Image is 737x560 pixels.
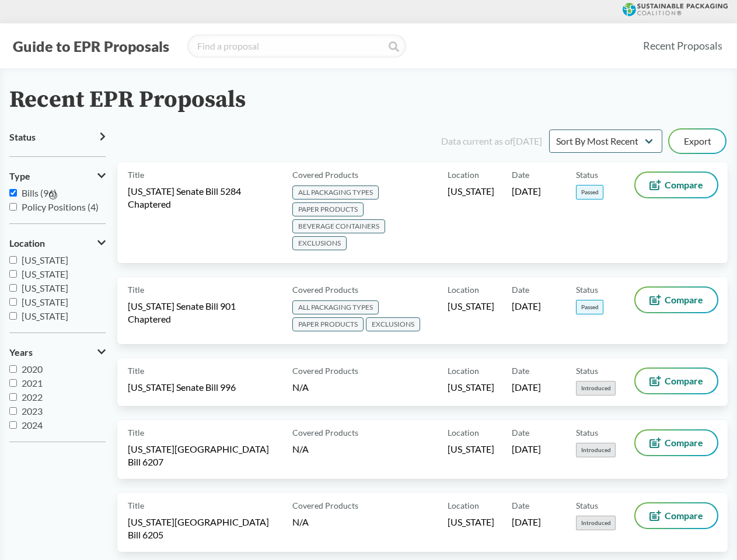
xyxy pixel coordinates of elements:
[635,503,717,528] button: Compare
[22,268,68,279] span: [US_STATE]
[292,365,358,377] span: Covered Products
[669,129,725,153] button: Export
[512,185,541,198] span: [DATE]
[9,379,17,387] input: 2021
[9,298,17,306] input: [US_STATE]
[448,169,479,181] span: Location
[292,443,309,454] span: N/A
[292,381,309,393] span: N/A
[292,236,347,250] span: EXCLUSIONS
[576,381,616,395] span: Introduced
[665,511,703,520] span: Compare
[448,283,479,296] span: Location
[512,499,529,512] span: Date
[512,283,529,296] span: Date
[22,310,68,321] span: [US_STATE]
[292,283,358,296] span: Covered Products
[9,312,17,320] input: [US_STATE]
[576,185,603,199] span: Passed
[9,189,17,197] input: Bills (96)
[22,377,43,388] span: 2021
[9,37,173,55] button: Guide to EPR Proposals
[576,426,598,439] span: Status
[9,233,106,253] button: Location
[9,284,17,292] input: [US_STATE]
[9,407,17,415] input: 2023
[512,169,529,181] span: Date
[292,426,358,439] span: Covered Products
[635,369,717,393] button: Compare
[292,169,358,181] span: Covered Products
[9,127,106,147] button: Status
[576,169,598,181] span: Status
[512,443,541,456] span: [DATE]
[448,426,479,439] span: Location
[128,499,144,512] span: Title
[448,365,479,377] span: Location
[292,317,364,331] span: PAPER PRODUCTS
[9,256,17,264] input: [US_STATE]
[9,203,17,211] input: Policy Positions (4)
[665,376,703,386] span: Compare
[22,296,68,307] span: [US_STATE]
[576,516,616,530] span: Introduced
[635,430,717,455] button: Compare
[22,363,43,374] span: 2020
[441,134,542,148] div: Data current as of [DATE]
[22,201,99,212] span: Policy Positions (4)
[128,443,278,468] span: [US_STATE][GEOGRAPHIC_DATA] Bill 6207
[22,419,43,430] span: 2024
[635,173,717,197] button: Compare
[9,347,33,358] span: Years
[665,438,703,447] span: Compare
[448,300,494,313] span: [US_STATE]
[665,295,703,304] span: Compare
[366,317,420,331] span: EXCLUSIONS
[128,300,278,325] span: [US_STATE] Senate Bill 901 Chaptered
[128,283,144,296] span: Title
[292,516,309,527] span: N/A
[9,365,17,373] input: 2020
[292,185,379,199] span: ALL PACKAGING TYPES
[448,381,494,394] span: [US_STATE]
[292,202,364,216] span: PAPER PRODUCTS
[9,87,246,113] h2: Recent EPR Proposals
[128,365,144,377] span: Title
[512,381,541,394] span: [DATE]
[9,393,17,401] input: 2022
[512,365,529,377] span: Date
[22,187,57,198] span: Bills (96)
[128,169,144,181] span: Title
[448,185,494,198] span: [US_STATE]
[576,300,603,314] span: Passed
[292,219,385,233] span: BEVERAGE CONTAINERS
[9,166,106,186] button: Type
[665,180,703,190] span: Compare
[292,499,358,512] span: Covered Products
[576,365,598,377] span: Status
[638,33,728,59] a: Recent Proposals
[512,426,529,439] span: Date
[9,342,106,362] button: Years
[22,282,68,293] span: [US_STATE]
[9,421,17,429] input: 2024
[187,34,406,58] input: Find a proposal
[448,516,494,528] span: [US_STATE]
[9,238,45,249] span: Location
[635,288,717,312] button: Compare
[448,499,479,512] span: Location
[128,381,236,394] span: [US_STATE] Senate Bill 996
[128,185,278,211] span: [US_STATE] Senate Bill 5284 Chaptered
[512,300,541,313] span: [DATE]
[292,300,379,314] span: ALL PACKAGING TYPES
[128,426,144,439] span: Title
[9,171,30,181] span: Type
[576,499,598,512] span: Status
[576,283,598,296] span: Status
[512,516,541,528] span: [DATE]
[22,254,68,265] span: [US_STATE]
[9,132,36,142] span: Status
[22,405,43,416] span: 2023
[9,270,17,278] input: [US_STATE]
[448,443,494,456] span: [US_STATE]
